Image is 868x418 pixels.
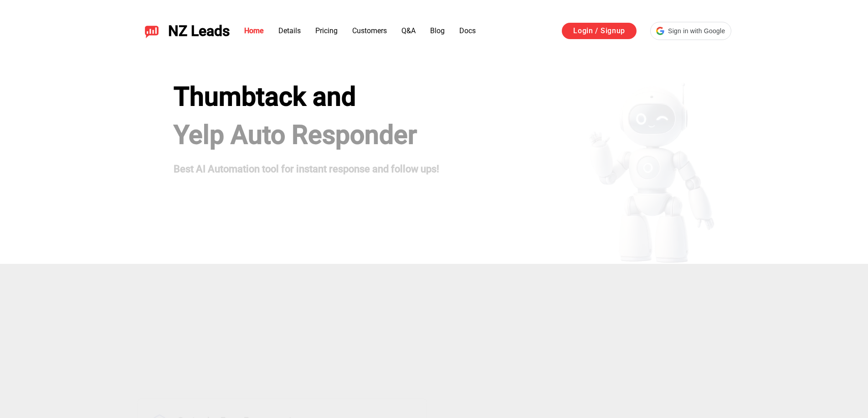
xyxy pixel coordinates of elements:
a: Docs [459,26,476,35]
span: Sign in with Google [668,26,725,36]
a: Customers [352,26,387,35]
span: NZ Leads [168,23,230,40]
a: Pricing [315,26,338,35]
h1: Yelp Auto Responder [174,120,439,150]
img: yelp bot [588,82,715,264]
div: Sign in with Google [650,22,731,40]
a: Blog [430,26,445,35]
a: Login / Signup [562,23,637,39]
a: Q&A [401,26,416,35]
div: Thumbtack and [174,82,439,112]
a: Home [244,26,264,35]
img: NZ Leads logo [144,24,159,38]
strong: Best AI Automation tool for instant response and follow ups! [174,163,439,175]
a: Details [278,26,301,35]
